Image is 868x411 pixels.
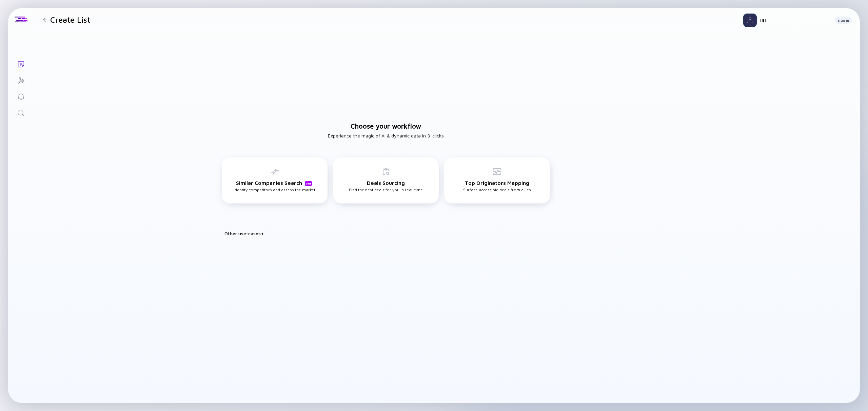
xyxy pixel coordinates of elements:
img: Profile Picture [743,14,757,27]
a: Reminders [8,88,34,104]
div: Other use-cases [224,231,555,236]
a: Search [8,104,34,121]
h3: Deals Sourcing [367,180,405,186]
h1: Create List [50,15,90,24]
h3: Top Originators Mapping [465,180,529,186]
a: Investor Map [8,72,34,88]
h2: Experience the magic of AI & dynamic data in 3-clicks [328,133,444,138]
div: Surface accessible deals from allies [463,168,531,192]
h1: Choose your workflow [351,122,421,130]
button: Sign In [835,17,852,24]
div: Hi! [759,18,830,23]
div: Identify competitors and assess the market [234,168,315,192]
h3: Similar Companies Search [236,180,313,186]
div: Find the best deals for you in real-time [349,168,423,192]
a: Lists [8,56,34,72]
div: beta [305,181,312,186]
